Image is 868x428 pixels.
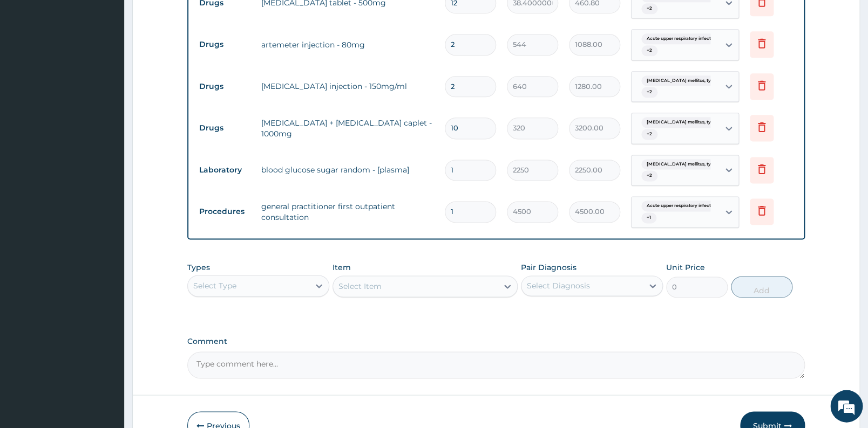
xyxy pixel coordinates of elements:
[256,76,439,98] td: [MEDICAL_DATA] injection - 150mg/ml
[641,201,720,212] span: Acute upper respiratory infect...
[256,34,439,56] td: artemeter injection - 80mg
[194,35,256,55] td: Drugs
[194,77,256,97] td: Drugs
[20,54,44,81] img: d_794563401_company_1708531726252_794563401
[177,5,203,31] div: Minimize live chat window
[333,263,351,273] label: Item
[641,87,657,98] span: + 2
[187,264,210,273] label: Types
[194,202,256,222] td: Procedures
[641,171,657,182] span: + 2
[56,60,181,74] div: Chat with us now
[666,263,705,273] label: Unit Price
[731,277,792,298] button: Add
[641,160,742,170] span: [MEDICAL_DATA] mellitus, type unspec...
[5,294,206,332] textarea: Type your message and hit 'Enter'
[194,119,256,139] td: Drugs
[641,4,657,15] span: + 2
[641,76,742,87] span: [MEDICAL_DATA] mellitus, type unspec...
[527,281,590,292] div: Select Diagnosis
[256,113,439,145] td: [MEDICAL_DATA] + [MEDICAL_DATA] caplet - 1000mg
[63,136,149,245] span: We're online!
[641,213,656,224] span: + 1
[521,263,577,273] label: Pair Diagnosis
[256,196,439,229] td: general practitioner first outpatient consultation
[193,281,236,292] div: Select Type
[641,34,720,45] span: Acute upper respiratory infect...
[641,46,657,57] span: + 2
[256,160,439,181] td: blood glucose sugar random - [plasma]
[641,129,657,140] span: + 2
[641,118,742,128] span: [MEDICAL_DATA] mellitus, type unspec...
[187,337,805,346] label: Comment
[194,161,256,181] td: Laboratory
